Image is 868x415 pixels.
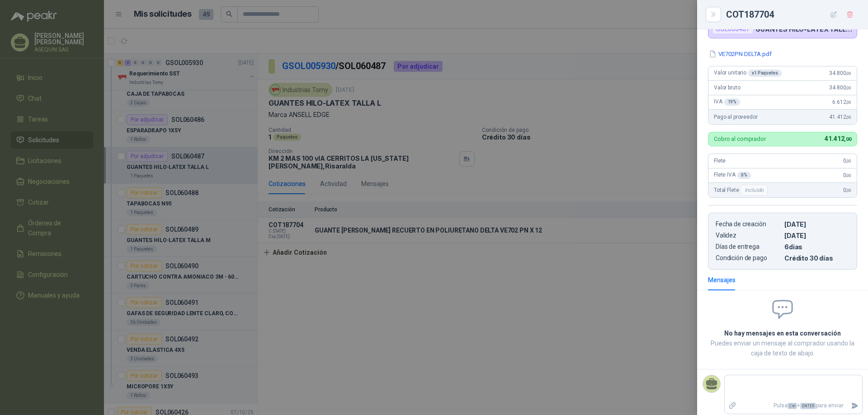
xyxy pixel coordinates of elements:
span: Flete [714,158,726,164]
p: Puedes enviar un mensaje al comprador usando la caja de texto de abajo. [708,338,857,358]
span: ,00 [846,159,851,163]
span: Pago al proveedor [714,114,758,120]
p: [DATE] [784,220,849,228]
span: ,00 [846,115,851,120]
div: COT187704 [726,7,857,22]
span: 34.800 [829,84,851,91]
span: IVA [714,98,740,106]
span: 41.412 [829,114,851,120]
p: Días de entrega [716,243,781,251]
span: 6.612 [832,99,851,105]
span: ,00 [846,188,851,193]
span: ,00 [844,136,851,142]
div: 19 % [724,98,741,106]
p: Pulsa + para enviar [740,398,848,414]
span: Total Flete [714,185,769,196]
span: 34.800 [829,70,851,76]
p: Condición de pago [716,254,781,262]
div: x 1 Paquetes [748,70,782,77]
span: Flete IVA [714,172,751,179]
span: ,00 [846,85,851,90]
p: Crédito 30 días [784,254,849,262]
p: 6 dias [784,243,849,251]
p: Validez [716,232,781,239]
span: Valor unitario [714,70,782,77]
button: VE702PN DELTA.pdf [708,49,773,59]
div: 0 % [737,172,751,179]
span: 0 [843,187,851,193]
button: Close [708,9,719,20]
span: Valor bruto [714,84,740,91]
span: ,00 [846,71,851,76]
span: 0 [843,172,851,178]
span: ,00 [846,100,851,105]
div: Mensajes [708,275,736,285]
span: 0 [843,158,851,164]
p: [DATE] [784,232,849,239]
span: ,00 [846,173,851,178]
div: Incluido [741,185,768,196]
span: 41.412 [825,135,851,142]
button: Enviar [847,398,862,414]
span: ENTER [800,403,816,409]
p: Fecha de creación [716,220,781,228]
label: Adjuntar archivos [725,398,740,414]
h2: No hay mensajes en esta conversación [708,328,857,338]
p: Cobro al comprador [714,136,766,142]
span: Ctrl [788,403,797,409]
